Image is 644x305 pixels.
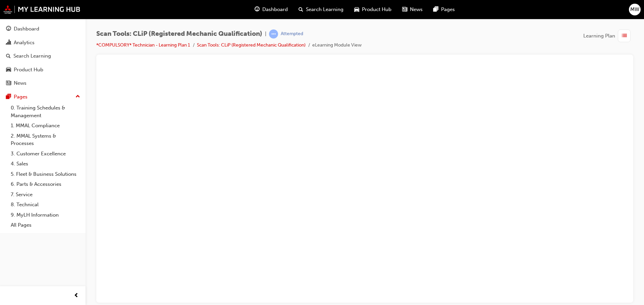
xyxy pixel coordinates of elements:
div: Product Hub [14,66,43,74]
span: prev-icon [74,292,79,300]
a: 5. Fleet & Business Solutions [8,169,83,179]
a: 6. Parts & Accessories [8,179,83,189]
a: 9. MyLH Information [8,210,83,220]
img: mmal [3,5,80,14]
a: Analytics [3,36,83,49]
button: MW [629,4,641,15]
a: *COMPULSORY* Technician - Learning Plan 1 [96,42,190,48]
span: guage-icon [6,26,11,32]
a: Search Learning [3,50,83,62]
div: Pages [14,93,28,101]
span: list-icon [622,32,627,40]
span: guage-icon [255,5,260,14]
span: car-icon [354,5,359,14]
a: 2. MMAL Systems & Processes [8,131,83,149]
a: 4. Sales [8,159,83,169]
button: Pages [3,91,83,103]
button: Learning Plan [583,29,633,42]
span: Search Learning [306,6,343,13]
span: | [265,30,266,38]
a: 0. Training Schedules & Management [8,103,83,121]
button: DashboardAnalyticsSearch LearningProduct HubNews [3,21,83,91]
span: search-icon [299,5,303,14]
a: 8. Technical [8,200,83,210]
span: Dashboard [262,6,288,13]
span: pages-icon [6,94,11,100]
a: 7. Service [8,189,83,200]
span: News [410,6,423,13]
span: Learning Plan [583,32,615,40]
span: MW [630,6,639,13]
a: 3. Customer Excellence [8,149,83,159]
div: Analytics [14,39,35,47]
span: chart-icon [6,40,11,46]
span: news-icon [6,80,11,86]
span: pages-icon [433,5,438,14]
a: guage-iconDashboard [249,3,293,16]
a: Product Hub [3,64,83,76]
a: All Pages [8,220,83,230]
a: news-iconNews [397,3,428,16]
a: search-iconSearch Learning [293,3,349,16]
div: Attempted [281,31,303,37]
a: News [3,77,83,89]
span: up-icon [75,92,80,101]
span: Product Hub [362,6,391,13]
div: Dashboard [14,25,39,33]
a: Scan Tools: CLiP (Registered Mechanic Qualification) [197,42,306,48]
a: Dashboard [3,23,83,35]
span: learningRecordVerb_ATTEMPT-icon [269,29,278,39]
span: Pages [441,6,455,13]
span: search-icon [6,53,11,59]
span: news-icon [402,5,407,14]
div: News [14,79,26,87]
span: car-icon [6,67,11,73]
a: car-iconProduct Hub [349,3,397,16]
li: eLearning Module View [312,42,362,49]
div: Search Learning [13,52,51,60]
span: Scan Tools: CLiP (Registered Mechanic Qualification) [96,30,262,38]
a: 1. MMAL Compliance [8,121,83,131]
a: pages-iconPages [428,3,460,16]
